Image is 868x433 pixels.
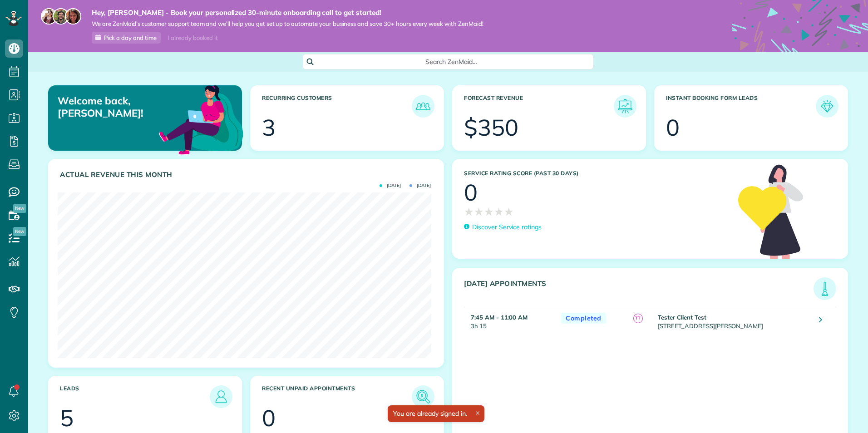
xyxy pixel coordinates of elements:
span: ★ [494,204,504,220]
div: 3 [262,116,276,139]
h3: Leads [60,385,210,408]
span: Pick a day and time [104,34,157,41]
div: 0 [262,407,276,429]
h3: Actual Revenue this month [60,171,434,179]
img: icon_form_leads-04211a6a04a5b2264e4ee56bc0799ec3eb69b7e499cbb523a139df1d13a81ae0.png [818,97,836,115]
span: TT [633,314,643,323]
a: Discover Service ratings [464,222,542,232]
img: icon_recurring_customers-cf858462ba22bcd05b5a5880d41d6543d210077de5bb9ebc9590e49fd87d84ed.png [414,97,432,115]
div: 0 [666,116,680,139]
img: maria-72a9807cf96188c08ef61303f053569d2e2a8a1cde33d635c8a3ac13582a053d.jpg [41,8,57,25]
span: Completed [561,313,606,324]
h3: Recurring Customers [262,95,412,118]
img: dashboard_welcome-42a62b7d889689a78055ac9021e634bf52bae3f8056760290aed330b23ab8690.png [157,75,245,163]
span: New [13,227,26,236]
strong: Hey, [PERSON_NAME] - Book your personalized 30-minute onboarding call to get started! [92,8,483,17]
p: Discover Service ratings [472,222,542,232]
span: [DATE] [409,183,431,188]
strong: 7:45 AM - 11:00 AM [471,314,528,321]
td: [STREET_ADDRESS][PERSON_NAME] [656,307,812,335]
img: michelle-19f622bdf1676172e81f8f8fba1fb50e276960ebfe0243fe18214015130c80e4.jpg [65,8,81,25]
img: icon_todays_appointments-901f7ab196bb0bea1936b74009e4eb5ffbc2d2711fa7634e0d609ed5ef32b18b.png [816,280,834,298]
img: icon_leads-1bed01f49abd5b7fead27621c3d59655bb73ed531f8eeb49469d10e621d6b896.png [212,388,230,406]
img: jorge-587dff0eeaa6aab1f244e6dc62b8924c3b6ad411094392a53c71c6c4a576187d.jpg [53,8,69,25]
span: ★ [484,204,494,220]
div: 0 [464,181,478,204]
td: 3h 15 [464,307,557,335]
h3: Instant Booking Form Leads [666,95,816,118]
img: icon_forecast_revenue-8c13a41c7ed35a8dcfafea3cbb826a0462acb37728057bba2d056411b612bbbe.png [616,97,634,115]
a: Pick a day and time [92,32,161,44]
h3: Forecast Revenue [464,95,614,118]
p: Welcome back, [PERSON_NAME]! [58,95,180,119]
div: I already booked it [163,32,223,44]
span: New [13,204,26,213]
span: We are ZenMaid’s customer support team and we’ll help you get set up to automate your business an... [92,20,483,28]
div: $350 [464,116,518,139]
h3: Service Rating score (past 30 days) [464,170,729,177]
span: ★ [464,204,474,220]
div: 5 [60,407,74,429]
h3: Recent unpaid appointments [262,385,412,408]
span: ★ [504,204,514,220]
span: [DATE] [380,183,401,188]
strong: Tester Client Test [658,314,706,321]
span: ★ [474,204,484,220]
div: You are already signed in. [388,405,484,422]
img: icon_unpaid_appointments-47b8ce3997adf2238b356f14209ab4cced10bd1f174958f3ca8f1d0dd7fffeee.png [414,388,432,406]
h3: [DATE] Appointments [464,280,814,300]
